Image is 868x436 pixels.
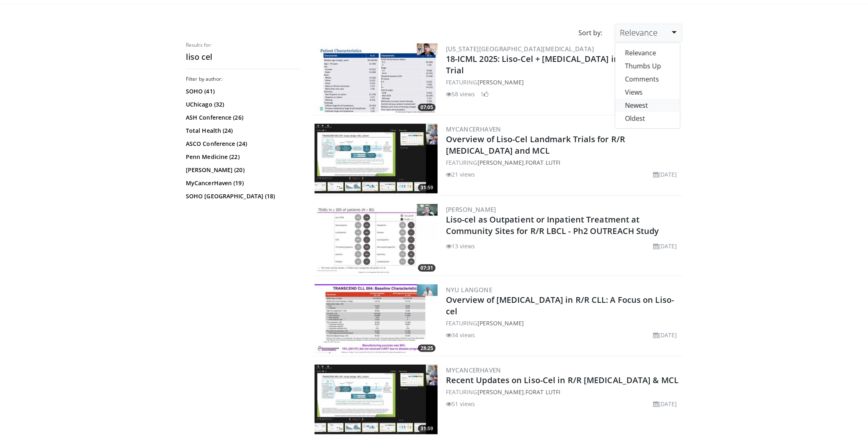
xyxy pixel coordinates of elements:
p: Results for: [186,42,301,48]
a: 28:25 [315,284,438,354]
a: UChicago (32) [186,100,299,109]
li: 1 [480,90,489,98]
span: Relevance [620,27,658,38]
h2: liso cel [186,52,301,62]
li: 34 views [446,331,475,339]
img: 43ef2aa2-1b09-4484-95cc-475d0e31c783.300x170_q85_crop-smart_upscale.jpg [315,365,438,434]
a: Liso-cel as Outpatient or Inpatient Treatment at Community Sites for R/R LBCL - Ph2 OUTREACH Study [446,214,659,236]
li: [DATE] [653,170,677,179]
a: MyCancerHaven (19) [186,179,299,187]
div: FEATURING [446,78,681,86]
a: 31:59 [315,124,438,193]
a: Recent Updates on Liso-Cel in R/R [MEDICAL_DATA] & MCL [446,375,678,386]
div: FEATURING , [446,388,681,396]
img: aa85d23e-34d4-4f71-814b-675afc456ad1.300x170_q85_crop-smart_upscale.jpg [315,204,438,274]
div: Sort by: [573,24,609,42]
a: Relevance [615,46,680,59]
a: 18-ICML 2025: Liso-Cel + [MEDICAL_DATA] in R/R LBCL - Ph2 Trial [446,53,679,76]
a: Relevance [615,24,682,42]
img: 675fa25f-8e4e-405a-b4fd-06c57e817453.300x170_q85_crop-smart_upscale.jpg [315,284,438,354]
li: 58 views [446,90,475,98]
a: Forat Lutfi [525,388,560,396]
li: 21 views [446,170,475,179]
a: [PERSON_NAME] [477,159,524,166]
a: Penn Medicine (22) [186,153,299,161]
a: Overview of Liso-Cel Landmark Trials for R/R [MEDICAL_DATA] and MCL [446,134,625,156]
a: 07:05 [315,43,438,113]
span: 28:25 [418,345,436,352]
h3: Filter by author: [186,76,301,82]
a: Newest [615,99,680,112]
li: 51 views [446,400,475,408]
img: aaf996a5-1334-41c2-bfd8-5f79873f630b.300x170_q85_crop-smart_upscale.jpg [315,124,438,193]
a: ASCO Conference (24) [186,140,299,148]
li: [DATE] [653,331,677,339]
a: [PERSON_NAME] [477,388,524,396]
img: 0000ce1e-f800-47fe-a7d7-b7edaded2391.300x170_q85_crop-smart_upscale.jpg [315,43,438,113]
span: 31:59 [418,184,436,191]
a: ASH Conference (26) [186,114,299,122]
a: 31:59 [315,365,438,434]
a: NYU Langone [446,286,492,294]
a: [PERSON_NAME] [477,78,524,86]
a: Overview of [MEDICAL_DATA] in R/R CLL: A Focus on Liso-cel [446,294,674,317]
a: Views [615,86,680,99]
a: [PERSON_NAME] [477,319,524,327]
li: 13 views [446,242,475,250]
a: Forat Lutfi [525,159,560,166]
a: [US_STATE][GEOGRAPHIC_DATA][MEDICAL_DATA] [446,45,594,53]
a: 07:31 [315,204,438,274]
a: Oldest [615,112,680,125]
a: [PERSON_NAME] [446,205,496,213]
a: Thumbs Up [615,59,680,73]
a: Comments [615,73,680,86]
a: MyCancerHaven [446,366,501,374]
a: MyCancerHaven [446,125,501,133]
a: SOHO (41) [186,87,299,95]
div: FEATURING , [446,158,681,167]
a: [PERSON_NAME] (20) [186,166,299,174]
span: 31:59 [418,425,436,432]
a: Total Health (24) [186,127,299,135]
div: FEATURING [446,319,681,327]
li: [DATE] [653,400,677,408]
span: 07:31 [418,264,436,272]
span: 07:05 [418,104,436,111]
li: [DATE] [653,242,677,250]
a: SOHO [GEOGRAPHIC_DATA] (18) [186,192,299,200]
